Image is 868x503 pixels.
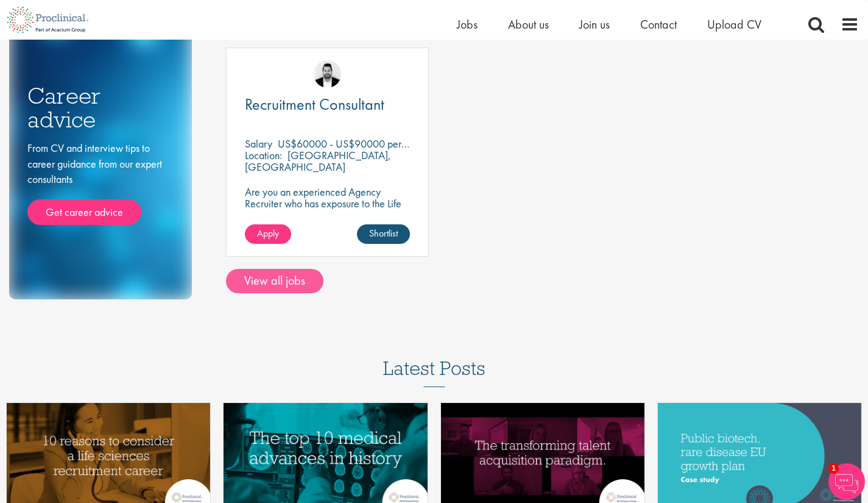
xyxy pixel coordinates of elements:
[245,224,291,244] a: Apply
[457,16,478,32] a: Jobs
[27,84,174,131] h3: Career advice
[828,463,839,474] span: 1
[245,97,410,112] a: Recruitment Consultant
[707,16,761,32] a: Upload CV
[278,137,431,151] p: US$60000 - US$90000 per annum
[245,94,384,115] span: Recruitment Consultant
[245,148,282,162] span: Location:
[314,60,341,88] img: Ross Wilkings
[579,16,610,32] a: Join us
[508,16,549,32] a: About us
[27,199,141,225] a: Get career advice
[245,148,391,174] p: [GEOGRAPHIC_DATA], [GEOGRAPHIC_DATA]
[245,186,410,232] p: Are you an experienced Agency Recruiter who has exposure to the Life Sciences market and looking ...
[257,227,279,240] span: Apply
[383,358,485,387] h3: Latest Posts
[245,137,272,151] span: Salary
[27,140,174,225] div: From CV and interview tips to career guidance from our expert consultants
[828,463,865,500] img: Chatbot
[357,224,410,244] a: Shortlist
[226,269,323,293] a: View all jobs
[640,16,677,32] a: Contact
